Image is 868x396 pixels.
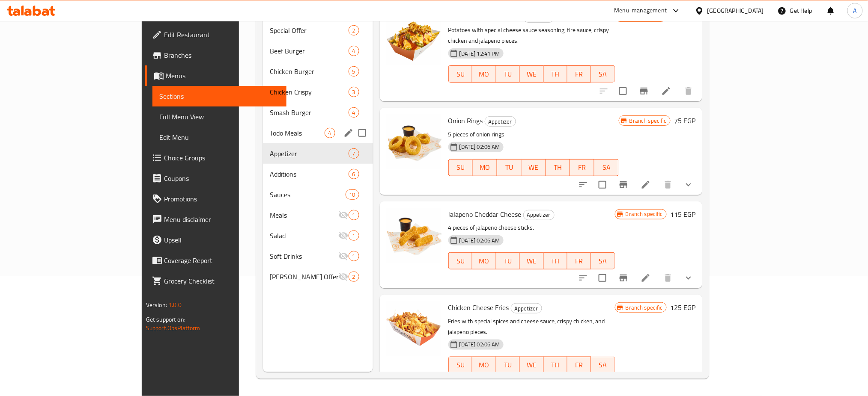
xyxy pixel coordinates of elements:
span: Beef Burger [270,46,348,56]
span: Upsell [164,235,280,245]
div: items [349,231,359,241]
span: Special Offer [270,25,348,35]
span: SA [594,359,611,371]
span: Select to update [614,82,632,100]
a: Edit menu item [661,86,671,96]
button: TU [496,65,520,83]
span: Appetizer [270,148,348,159]
span: WE [523,68,540,80]
div: Additions6 [263,164,373,184]
button: show more [678,174,699,195]
span: Edit Menu [159,132,280,142]
div: Chicken Crispy [270,87,348,97]
span: FR [571,68,588,80]
button: FR [567,65,591,83]
span: Chicken Burger [270,66,348,77]
img: Onion Rings [387,115,441,169]
h6: 125 EGP [670,301,695,313]
div: Salad1 [263,225,373,246]
button: edit [342,127,355,139]
a: Promotions [145,189,287,209]
span: 6 [349,170,359,178]
div: Chicken Crispy3 [263,82,373,102]
svg: Inactive section [338,231,349,241]
span: Branch specific [622,304,666,312]
button: MO [472,357,496,374]
button: MO [472,252,496,269]
span: Sauces [270,189,345,200]
span: Grocery Checklist [164,276,280,286]
span: 2 [349,273,359,281]
span: 1 [349,211,359,219]
div: items [349,87,359,97]
span: 10 [346,191,359,199]
img: Chicken Cheese Fries [387,301,441,356]
span: 4 [349,47,359,55]
span: TU [500,255,516,267]
a: Edit Restaurant [145,24,287,45]
button: Branch-specific-item [634,372,654,393]
span: Appetizer [485,117,516,127]
div: Appetizer [523,210,555,220]
span: Menu disclaimer [164,214,280,225]
svg: Inactive section [338,272,349,282]
a: Coverage Report [145,250,287,271]
div: Soft Drinks1 [263,246,373,266]
button: delete [678,372,699,393]
svg: Show Choices [683,273,694,283]
a: Coupons [145,168,287,189]
button: sort-choices [573,174,594,195]
span: TH [547,68,564,80]
button: TU [497,159,522,176]
span: Appetizer [511,304,542,313]
span: 1.0.0 [168,299,182,310]
span: 4 [325,129,335,137]
button: Branch-specific-item [613,174,634,195]
button: MO [473,159,497,176]
button: FR [570,159,594,176]
a: Choice Groups [145,148,287,168]
span: SA [594,255,611,267]
p: Potatoes with special cheese sauce seasoning, fire sauce, crispy chicken and jalapeno pieces. [448,25,615,46]
div: items [349,272,359,282]
button: SA [591,65,614,83]
button: FR [567,357,591,374]
span: 1 [349,252,359,260]
div: Meals1 [263,205,373,225]
button: delete [658,174,678,195]
span: Salad [270,231,338,241]
button: delete [678,81,699,101]
div: Meals [270,210,338,220]
span: MO [476,359,492,371]
span: Menus [166,71,280,81]
div: items [349,251,359,261]
span: Select to update [594,269,611,287]
span: Select to update [594,176,611,194]
div: Appetizer7 [263,143,373,164]
div: items [349,107,359,118]
span: TH [547,255,564,267]
button: SA [594,159,619,176]
div: Special Offer2 [263,20,373,41]
button: SA [591,252,614,269]
span: Branch specific [622,210,666,218]
span: Branches [164,50,280,60]
span: Coverage Report [164,255,280,266]
button: Branch-specific-item [634,81,654,101]
button: TH [544,252,567,269]
button: TU [496,252,520,269]
span: [DATE] 02:06 AM [456,236,504,245]
span: SU [452,359,469,371]
span: Soft Drinks [270,251,338,261]
button: SU [448,65,472,83]
span: [PERSON_NAME] Offers [270,272,338,282]
span: TU [500,359,516,371]
p: Fries with special spices and cheese sauce, crispy chicken, and jalapeno pieces. [448,316,615,337]
svg: Show Choices [683,180,694,190]
button: TH [546,159,570,176]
